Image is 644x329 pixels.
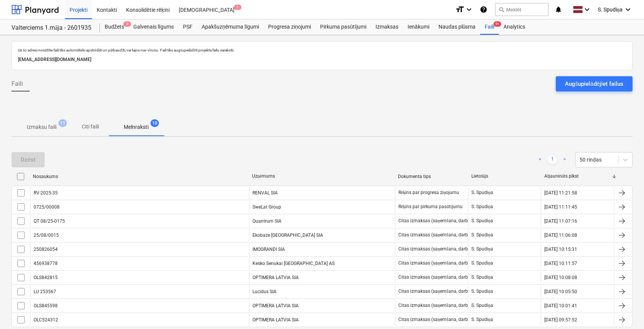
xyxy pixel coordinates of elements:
div: 25/08/0015 [34,233,59,238]
div: Citas izmaksas (saņemšana, darbs utt.) [398,317,480,323]
div: Budžets [100,19,129,35]
div: Uzņēmums [252,173,392,179]
div: Citas izmaksas (saņemšana, darbs utt.) [398,289,480,294]
div: S. Spudiņa [468,243,541,255]
button: Augšupielādējiet failus [556,76,633,91]
a: Ienākumi [403,19,434,35]
div: OLS842815 [34,275,58,280]
p: Melnraksti [124,123,149,131]
div: Rēķins par progresa ziņojumu [398,190,459,196]
div: RENVAL SIA [249,187,395,199]
span: 10 [150,119,159,127]
span: 1 [234,5,241,10]
div: Atjaunināts plkst [544,173,611,179]
div: S. Spudiņa [468,215,541,227]
div: [DATE] 11:06:08 [544,233,577,238]
span: 9+ [494,21,501,27]
div: Citas izmaksas (saņemšana, darbs utt.) [398,274,480,280]
i: keyboard_arrow_down [623,5,633,14]
div: OPTIMERA LATVIA SIA [249,271,395,284]
a: Page 1 is your current page [548,155,557,164]
div: SweLat Group [249,201,395,213]
div: Quantrum SIA [249,215,395,227]
p: Citi faili [81,123,99,131]
div: Citas izmaksas (saņemšana, darbs utt.) [398,260,480,266]
div: RV-2025-35 [34,190,58,196]
a: Analytics [499,19,530,35]
div: [DATE] 10:15:31 [544,247,577,252]
div: S. Spudiņa [468,201,541,213]
div: Citas izmaksas (saņemšana, darbs utt.) [398,246,480,252]
a: Progresa ziņojumi [264,19,316,35]
iframe: Chat Widget [606,292,644,329]
a: PSF [178,19,197,35]
span: search [498,6,505,13]
a: Naudas plūsma [434,19,481,35]
div: 250826054 [34,247,58,252]
div: OPTIMERA LATVIA SIA [249,314,395,326]
div: Lietotājs [471,173,538,179]
div: Valterciems 1.māja - 2601935 [11,24,91,32]
a: Pirkuma pasūtījumi [316,19,371,35]
i: keyboard_arrow_down [464,5,474,14]
div: Citas izmaksas (saņemšana, darbs utt.) [398,303,480,308]
div: S. Spudiņa [468,300,541,312]
p: Izmaksu faili [27,123,57,131]
a: Previous page [536,155,545,164]
div: [DATE] 11:21:58 [544,190,577,196]
div: Nosaukums [33,174,246,179]
div: S. Spudiņa [468,187,541,199]
div: Dokumenta tips [398,174,465,179]
div: S. Spudiņa [468,286,541,298]
div: Ekobaze [GEOGRAPHIC_DATA] SIA [249,229,395,241]
div: OLC524312 [34,317,58,323]
i: Zināšanu pamats [480,5,487,14]
i: notifications [555,5,562,14]
div: QT 08/25-0175 [34,218,65,224]
p: [EMAIL_ADDRESS][DOMAIN_NAME] [18,56,626,64]
div: Citas izmaksas (saņemšana, darbs utt.) [398,232,480,238]
div: IMOGRANDI SIA [249,243,395,255]
div: [DATE] 10:05:50 [544,289,577,294]
a: Izmaksas [371,19,403,35]
a: Next page [560,155,569,164]
div: [DATE] 10:01:41 [544,303,577,308]
span: Faili [11,79,23,88]
div: Rēķins par pirkuma pasūtījumu [398,204,463,210]
div: Augšupielādējiet failus [565,79,623,89]
i: keyboard_arrow_down [583,5,592,14]
div: [DATE] 11:07:16 [544,218,577,224]
a: Budžets9 [100,19,129,35]
div: S. Spudiņa [468,314,541,326]
button: Meklēt [495,3,549,16]
span: 9 [123,21,131,27]
div: S. Spudiņa [468,229,541,241]
div: Citas izmaksas (saņemšana, darbs utt.) [398,218,480,224]
div: S. Spudiņa [468,271,541,284]
div: LU 253567 [34,289,56,294]
div: OLS845598 [34,303,58,308]
div: 0725/00008 [34,204,60,210]
div: Kesko Senukai [GEOGRAPHIC_DATA] AS [249,257,395,270]
p: Uz šo adresi nosūtītie faili tiks automātiski apstrādāti un pārbaudīti, vai tajos nav vīrusu. Fai... [18,48,626,53]
a: Apakšuzņēmuma līgumi [197,19,264,35]
div: S. Spudiņa [468,257,541,270]
a: Faili9+ [480,19,499,35]
i: format_size [455,5,464,14]
div: [DATE] 11:11:45 [544,204,577,210]
div: [DATE] 09:57:52 [544,317,577,323]
div: [DATE] 10:11:57 [544,261,577,266]
a: Galvenais līgums [129,19,178,35]
div: Faili [480,19,499,35]
div: Lucidus SIA [249,286,395,298]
